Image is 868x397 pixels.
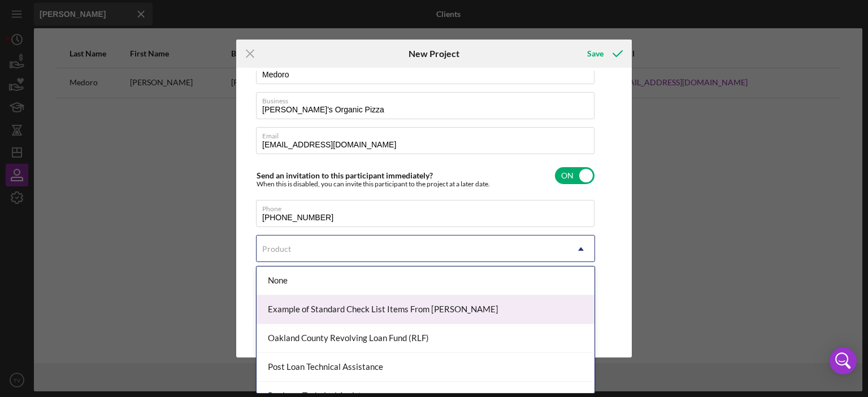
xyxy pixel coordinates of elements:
div: Save [587,42,604,65]
div: Post Loan Technical Assistance [257,353,594,382]
button: Save [576,42,632,65]
label: Business [262,93,594,105]
div: Example of Standard Check List Items From [PERSON_NAME] [257,295,594,324]
div: None [257,267,594,295]
h6: New Project [409,49,459,59]
label: Email [262,128,594,140]
label: Phone [262,200,594,213]
div: When this is disabled, you can invite this participant to the project at a later date. [257,180,490,188]
div: Oakland County Revolving Loan Fund (RLF) [257,324,594,353]
label: Send an invitation to this participant immediately? [257,171,433,180]
div: Product [262,245,291,254]
div: Open Intercom Messenger [830,347,857,374]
